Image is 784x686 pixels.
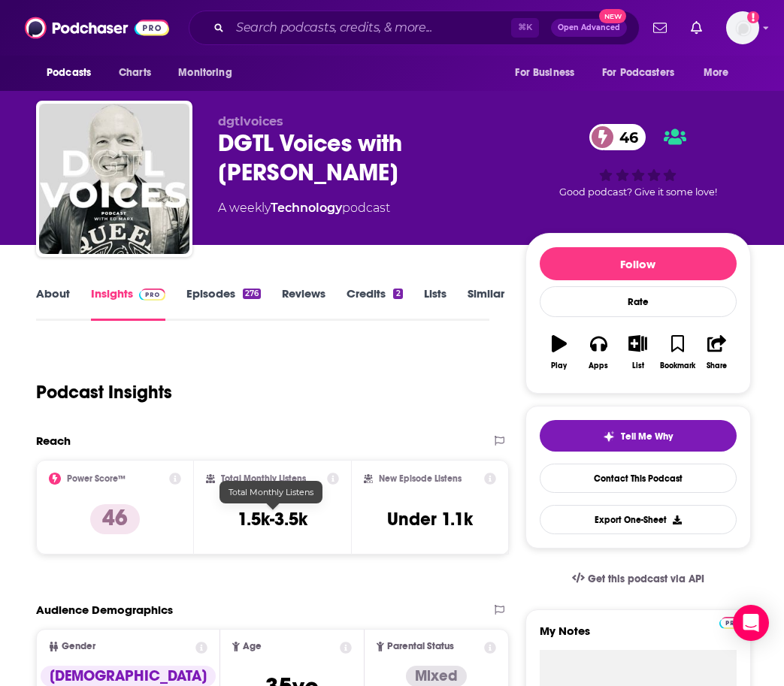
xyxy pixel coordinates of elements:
button: open menu [168,59,251,87]
span: Monitoring [178,62,232,83]
a: InsightsPodchaser Pro [91,286,165,321]
div: Open Intercom Messenger [733,605,769,641]
a: Pro website [719,615,746,629]
a: 46 [589,124,646,150]
h2: Total Monthly Listens [221,473,306,484]
img: User Profile [726,11,759,44]
h2: Reach [36,434,71,448]
button: Share [697,325,736,379]
span: Open Advanced [558,24,620,32]
button: Export One-Sheet [540,505,737,534]
a: Show notifications dropdown [685,15,708,41]
h3: Under 1.1k [387,508,473,530]
button: open menu [36,59,110,87]
div: Rate [540,286,737,317]
span: 46 [604,124,646,150]
button: Apps [579,325,618,379]
img: Podchaser - Follow, Share and Rate Podcasts [25,14,169,42]
a: Similar [468,286,504,321]
span: Tell Me Why [621,431,673,443]
span: Age [243,642,262,651]
h3: 1.5k-3.5k [238,508,307,530]
span: Charts [119,62,151,83]
span: Parental Status [387,642,454,651]
h2: Audience Demographics [36,603,173,617]
span: More [704,62,729,83]
span: Total Monthly Listens [229,487,313,497]
a: About [36,286,70,321]
label: My Notes [540,624,737,650]
div: 46Good podcast? Give it some love! [525,114,751,207]
h2: New Episode Listens [379,473,462,484]
a: Credits2 [347,286,402,321]
a: Technology [271,201,342,215]
a: Charts [109,59,160,87]
input: Search podcasts, credits, & more... [230,16,511,40]
span: Gender [62,642,95,651]
button: open menu [504,59,593,87]
span: Podcasts [47,62,91,83]
h2: Power Score™ [67,473,126,484]
div: Play [551,361,567,370]
span: Get this podcast via API [588,573,704,585]
span: dgtlvoices [218,114,283,128]
button: open menu [693,59,748,87]
button: Bookmark [658,325,697,379]
span: Good podcast? Give it some love! [559,186,717,198]
p: 46 [90,504,140,534]
span: New [599,9,626,23]
a: Contact This Podcast [540,464,737,493]
img: Podchaser Pro [719,617,746,629]
a: Get this podcast via API [560,561,716,597]
h1: Podcast Insights [36,381,172,403]
button: Play [540,325,579,379]
div: A weekly podcast [218,199,390,217]
button: tell me why sparkleTell Me Why [540,420,737,452]
a: Show notifications dropdown [647,15,673,41]
button: Follow [540,247,737,280]
div: 2 [393,289,402,299]
button: Show profile menu [726,11,759,44]
div: 276 [243,289,261,299]
a: Lists [424,286,446,321]
div: List [632,361,644,370]
div: Apps [589,361,608,370]
span: ⌘ K [511,18,539,38]
button: open menu [592,59,696,87]
span: For Podcasters [602,62,674,83]
img: DGTL Voices with Ed Marx [39,104,189,254]
button: Open AdvancedNew [551,19,627,37]
svg: Add a profile image [747,11,759,23]
img: tell me why sparkle [603,431,615,443]
button: List [619,325,658,379]
div: Bookmark [660,361,695,370]
a: Episodes276 [186,286,261,321]
div: Share [707,361,727,370]
div: Search podcasts, credits, & more... [189,11,640,45]
span: Logged in as patiencebaldacci [726,11,759,44]
span: For Business [515,62,574,83]
img: Podchaser Pro [139,289,165,301]
a: Reviews [282,286,325,321]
